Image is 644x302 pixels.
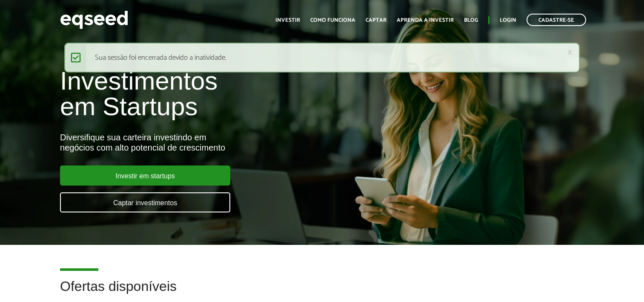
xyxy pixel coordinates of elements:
[60,68,369,119] h1: Investimentos em Startups
[60,132,369,153] div: Diversifique sua carteira investindo em negócios com alto potencial de crescimento
[464,17,478,23] a: Blog
[60,166,230,186] a: Investir em startups
[60,9,128,31] img: EqSeed
[60,192,230,212] a: Captar investimentos
[500,17,516,23] a: Login
[275,17,300,23] a: Investir
[310,17,355,23] a: Como funciona
[64,43,579,73] div: Sua sessão foi encerrada devido a inatividade.
[397,17,454,23] a: Aprenda a investir
[567,48,572,57] a: ×
[366,17,386,23] a: Captar
[527,14,586,26] a: Cadastre-se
